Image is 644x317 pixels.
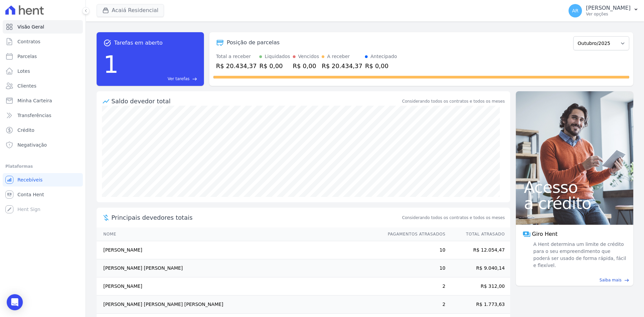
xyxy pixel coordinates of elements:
td: 10 [381,259,446,277]
a: Saiba mais east [520,277,629,283]
div: R$ 0,00 [259,61,290,70]
td: 2 [381,277,446,296]
td: 2 [381,296,446,314]
td: [PERSON_NAME] [PERSON_NAME] [PERSON_NAME] [97,296,381,314]
td: R$ 312,00 [446,277,510,296]
span: Crédito [17,127,35,134]
td: [PERSON_NAME] [97,277,381,296]
div: Posição de parcelas [227,39,280,47]
a: Contratos [3,35,83,48]
a: Lotes [3,64,83,78]
td: [PERSON_NAME] [97,241,381,259]
p: [PERSON_NAME] [586,5,631,11]
a: Transferências [3,109,83,122]
span: east [624,278,629,283]
span: Parcelas [17,53,37,60]
span: Tarefas em aberto [114,39,163,47]
td: [PERSON_NAME] [PERSON_NAME] [97,259,381,277]
td: 10 [381,241,446,259]
span: Recebíveis [17,176,43,183]
p: Ver opções [586,11,631,17]
span: Transferências [17,112,51,119]
div: 1 [103,47,119,82]
span: Saiba mais [599,277,622,283]
div: R$ 0,00 [293,61,319,70]
a: Clientes [3,79,83,93]
td: R$ 1.773,63 [446,296,510,314]
th: Nome [97,227,381,241]
span: east [192,76,197,82]
span: Contratos [17,38,40,45]
th: Total Atrasado [446,227,510,241]
span: Minha Carteira [17,97,52,104]
div: Open Intercom Messenger [7,294,23,310]
span: a crédito [524,195,625,211]
span: Acesso [524,179,625,195]
span: task_alt [103,39,111,47]
div: R$ 20.434,37 [216,61,257,70]
a: Visão Geral [3,20,83,34]
th: Pagamentos Atrasados [381,227,446,241]
div: Total a receber [216,53,257,60]
div: Vencidos [298,53,319,60]
span: Considerando todos os contratos e todos os meses [402,215,505,221]
div: Plataformas [5,162,80,170]
a: Conta Hent [3,188,83,201]
span: Giro Hent [532,230,557,238]
span: AR [572,8,578,13]
div: Saldo devedor total [111,97,401,106]
span: Negativação [17,142,47,148]
a: Minha Carteira [3,94,83,107]
div: R$ 20.434,37 [322,61,362,70]
a: Ver tarefas east [121,76,197,82]
span: Conta Hent [17,191,44,198]
div: Considerando todos os contratos e todos os meses [402,98,505,104]
span: A Hent determina um limite de crédito para o seu empreendimento que poderá ser usado de forma ráp... [532,241,627,269]
div: R$ 0,00 [365,61,397,70]
span: Lotes [17,68,30,74]
div: Antecipado [370,53,397,60]
a: Recebíveis [3,173,83,187]
button: AR [PERSON_NAME] Ver opções [563,1,644,20]
button: Acaiá Residencial [97,4,164,17]
span: Principais devedores totais [111,213,401,222]
div: Liquidados [265,53,290,60]
span: Clientes [17,83,36,89]
td: R$ 9.040,14 [446,259,510,277]
div: A receber [327,53,350,60]
a: Negativação [3,138,83,152]
a: Parcelas [3,50,83,63]
td: R$ 12.054,47 [446,241,510,259]
span: Visão Geral [17,23,44,30]
span: Ver tarefas [168,76,190,82]
a: Crédito [3,123,83,137]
